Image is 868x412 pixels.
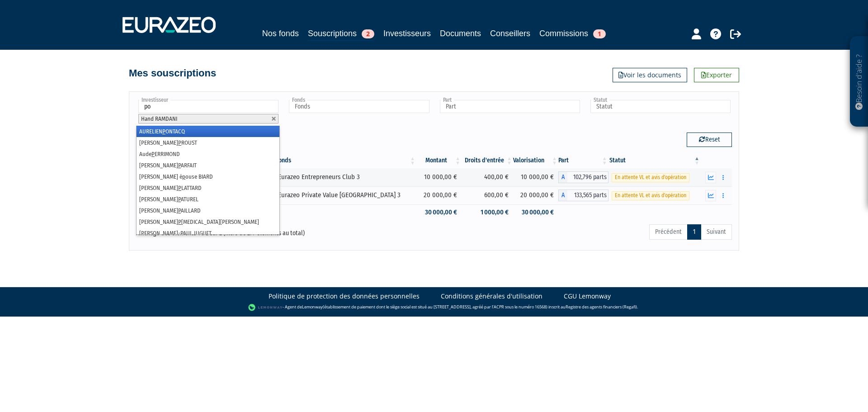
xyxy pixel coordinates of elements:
li: [PERSON_NAME] LATTARD [137,182,279,194]
span: A [558,189,567,201]
div: A - Eurazeo Private Value Europe 3 [558,189,609,201]
td: 10 000,00 € [513,168,558,186]
div: - Agent de (établissement de paiement dont le siège social est situé au [STREET_ADDRESS], agréé p... [9,303,859,312]
a: Politique de protection des données personnelles [269,292,420,301]
a: Conseillers [490,27,530,40]
li: [PERSON_NAME] ATUREL [137,194,279,205]
li: Aude ERRIMOND [137,148,279,160]
td: 20 000,00 € [513,186,558,204]
em: P [178,185,181,191]
em: P [178,196,181,203]
a: Documents [440,27,481,40]
li: [PERSON_NAME] AILLARD [137,205,279,216]
th: Part: activer pour trier la colonne par ordre croissant [558,153,609,168]
img: logo-lemonway.png [248,303,283,312]
a: Voir les documents [613,68,687,82]
span: En attente VL et avis d'opération [612,191,689,200]
li: AURELIEN ONTACQ [137,126,279,137]
a: Registre des agents financiers (Regafi) [566,304,637,310]
td: 600,00 € [462,186,513,204]
span: 2 [362,29,374,38]
li: [PERSON_NAME] ROUST [137,137,279,148]
span: A [558,171,567,183]
li: [PERSON_NAME] [MEDICAL_DATA][PERSON_NAME] [137,216,279,227]
button: Reset [687,133,732,147]
a: Lemonway [302,304,323,310]
a: Exporter [694,68,739,82]
em: P [178,162,181,169]
a: Commissions1 [539,27,606,40]
td: 400,00 € [462,168,513,186]
th: Droits d'entrée: activer pour trier la colonne par ordre croissant [462,153,513,168]
th: Fonds: activer pour trier la colonne par ordre croissant [275,153,416,168]
a: Investisseurs [383,27,431,40]
a: Conditions générales d'utilisation [441,292,542,301]
a: 1 [687,224,701,240]
td: 30 000,00 € [513,204,558,220]
em: P [151,151,155,157]
em: P [178,218,181,225]
li: [PERSON_NAME]- AUL JUGUET [137,227,279,239]
em: P [162,128,165,135]
a: Souscriptions2 [308,27,374,41]
h4: Mes souscriptions [129,68,216,79]
em: P [180,230,183,237]
em: P [178,207,181,214]
span: 102,796 parts [567,171,609,183]
span: Hand RAMDANI [141,115,177,122]
em: p [182,173,185,180]
li: [PERSON_NAME] ARFAIT [137,160,279,171]
th: Valorisation: activer pour trier la colonne par ordre croissant [513,153,558,168]
img: 1732889491-logotype_eurazeo_blanc_rvb.png [123,17,216,33]
div: Eurazeo Private Value [GEOGRAPHIC_DATA] 3 [278,190,413,200]
th: Statut : activer pour trier la colonne par ordre d&eacute;croissant [609,153,701,168]
div: Eurazeo Entrepreneurs Club 3 [278,172,413,182]
a: Nos fonds [262,27,299,40]
span: 133,565 parts [567,189,609,201]
li: [PERSON_NAME] é ouse BIARD [137,171,279,182]
a: CGU Lemonway [564,292,611,301]
td: 10 000,00 € [416,168,462,186]
td: 1 000,00 € [462,204,513,220]
em: P [178,139,181,146]
span: En attente VL et avis d'opération [612,173,689,182]
span: 1 [593,29,606,38]
td: 20 000,00 € [416,186,462,204]
td: 30 000,00 € [416,204,462,220]
p: Besoin d'aide ? [854,41,864,123]
div: A - Eurazeo Entrepreneurs Club 3 [558,171,609,183]
th: Montant: activer pour trier la colonne par ordre croissant [416,153,462,168]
